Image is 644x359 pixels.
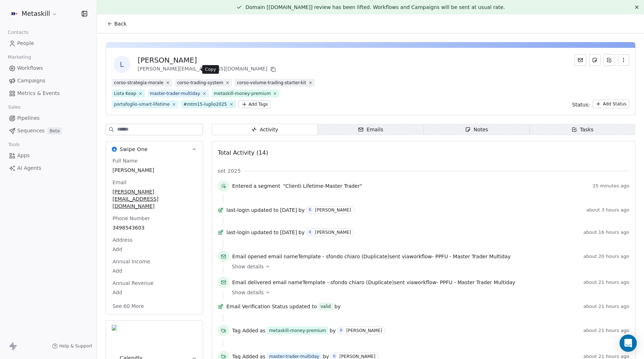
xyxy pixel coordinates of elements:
[232,263,624,270] a: Show details
[593,183,629,189] span: 25 minutes ago
[583,304,629,309] span: about 21 hours ago
[226,206,249,214] span: last-login
[6,87,91,99] a: Metrics & Events
[583,230,629,235] span: about 16 hours ago
[111,236,134,244] span: Address
[214,90,271,97] div: metaskill-money-premium
[280,229,297,236] span: [DATE]
[346,328,382,333] div: [PERSON_NAME]
[138,65,277,74] div: [PERSON_NAME][EMAIL_ADDRESS][DOMAIN_NAME]
[111,215,151,222] span: Phone Number
[283,182,362,190] span: "Clienti Lifetime-Master Trader"
[5,102,24,113] span: Sales
[593,100,629,108] button: Add Status
[114,20,126,27] span: Back
[586,207,629,213] span: about 3 hours ago
[138,55,277,65] div: [PERSON_NAME]
[112,167,196,174] span: [PERSON_NAME]
[114,101,170,108] div: portafoglio-smart-lifetime
[298,254,390,259] span: Template - sfondo chiaro (Duplicate)
[583,280,629,285] span: about 21 hours ago
[435,254,511,259] span: PPFU - Master Trader Multiday
[5,52,34,63] span: Marketing
[280,206,297,214] span: [DATE]
[17,64,43,72] span: Workflows
[120,146,148,153] span: Swipe One
[106,141,203,157] button: Swipe OneSwipe One
[9,8,59,20] button: Metaskill
[17,127,45,135] span: Sequences
[315,208,351,213] div: [PERSON_NAME]
[6,37,91,49] a: People
[237,79,306,86] div: corso-volume-trading-starter-kit
[358,126,383,133] div: Emails
[232,254,267,259] span: Email opened
[440,280,515,285] span: PPFU - Master Trader Multiday
[6,62,91,74] a: Workflows
[572,101,590,108] span: Status:
[22,9,50,18] span: Metaskill
[315,230,351,235] div: [PERSON_NAME]
[17,164,41,172] span: AI Agents
[232,280,271,285] span: Email delivered
[583,254,629,259] span: about 20 hours ago
[17,152,30,159] span: Apps
[340,354,376,359] div: [PERSON_NAME]
[303,280,394,285] span: Template - sfondo chiaro (Duplicate)
[330,327,336,334] span: by
[232,327,258,334] span: Tag Added
[103,17,131,30] button: Back
[17,90,60,97] span: Metrics & Events
[218,149,268,156] span: Total Activity (14)
[239,100,271,108] button: Add Tags
[251,229,279,236] span: updated to
[232,279,515,286] span: email name sent via workflow -
[112,147,117,152] img: Swipe One
[226,303,288,310] span: Email Verification Status
[150,90,200,97] div: master-trader-multiday
[571,126,594,133] div: Tasks
[52,343,92,349] a: Help & Support
[17,77,45,85] span: Campaigns
[17,40,34,47] span: People
[232,263,264,270] span: Show details
[111,258,152,265] span: Annual Income
[112,267,196,274] span: Add
[177,79,224,86] div: corso-trading-system
[47,127,62,135] span: Beta
[251,206,279,214] span: updated to
[112,188,196,210] span: [PERSON_NAME][EMAIL_ADDRESS][DOMAIN_NAME]
[112,224,196,231] span: 3498543603
[113,56,130,73] span: L
[309,207,311,213] div: R
[321,303,331,310] div: valid
[111,157,139,164] span: Full Name
[232,289,264,296] span: Show details
[112,246,196,253] span: Add
[289,303,317,310] span: updated to
[6,150,91,162] a: Apps
[309,230,311,235] div: R
[232,182,280,190] span: Entered a segment
[299,206,305,214] span: by
[183,101,227,108] div: #mtm15-luglio2025
[114,90,136,97] div: Lista Keap
[112,289,196,296] span: Add
[245,4,505,10] span: Domain [[DOMAIN_NAME]] review has been lifted. Workflows and Campaigns will be sent at usual rate.
[205,67,216,72] p: Copy
[5,139,23,150] span: Tools
[620,335,637,352] div: Open Intercom Messenger
[111,179,128,186] span: Email
[340,328,342,333] div: R
[269,327,326,334] div: metaskill-money-premium
[5,27,32,38] span: Contacts
[106,157,203,314] div: Swipe OneSwipe One
[232,253,511,260] span: email name sent via workflow -
[335,303,341,310] span: by
[17,114,40,122] span: Pipelines
[59,343,92,349] span: Help & Support
[6,75,91,87] a: Campaigns
[260,327,266,334] span: as
[226,229,249,236] span: last-login
[114,79,164,86] div: corso-strategia-morale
